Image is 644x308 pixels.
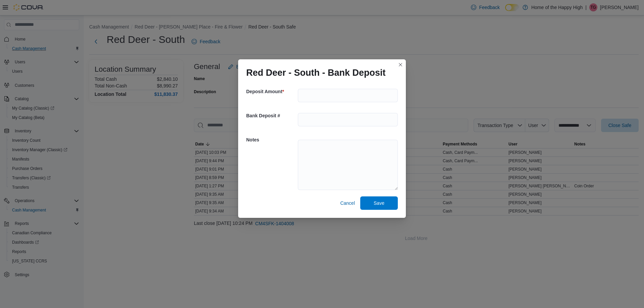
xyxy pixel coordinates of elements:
[340,200,355,206] span: Cancel
[374,200,384,206] span: Save
[246,85,297,98] h5: Deposit Amount
[246,67,386,78] h1: Red Deer - South - Bank Deposit
[246,133,297,146] h5: Notes
[396,61,405,69] button: Closes this modal window
[360,196,398,210] button: Save
[337,196,358,210] button: Cancel
[246,109,297,122] h5: Bank Deposit #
